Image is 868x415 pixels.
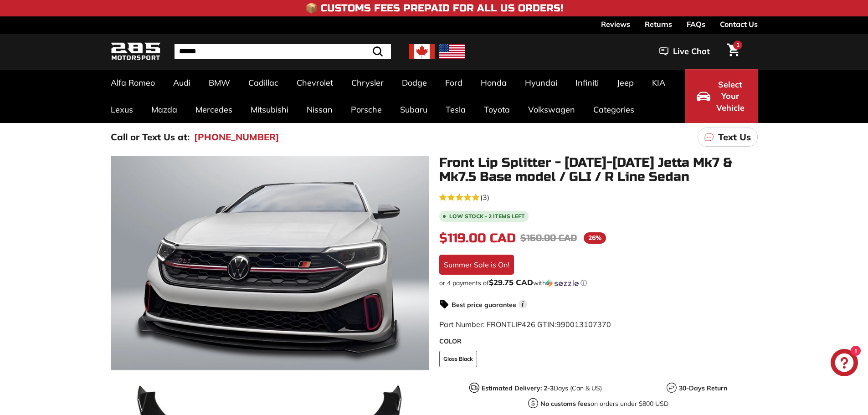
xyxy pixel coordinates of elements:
input: Search [175,44,391,59]
h4: 📦 Customs Fees Prepaid for All US Orders! [305,3,563,14]
label: COLOR [439,337,758,346]
a: Chevrolet [288,69,342,96]
a: Honda [472,69,516,96]
div: or 4 payments of$29.75 CADwithSezzle Click to learn more about Sezzle [439,278,758,287]
a: 5.0 rating (3 votes) [439,191,758,203]
span: 1 [736,41,740,48]
a: Mazda [142,96,186,123]
p: Text Us [718,130,751,144]
a: Mitsubishi [241,96,298,123]
a: Hyundai [516,69,566,96]
h1: Front Lip Splitter - [DATE]-[DATE] Jetta Mk7 & Mk7.5 Base model / GLI / R Line Sedan [439,156,758,184]
a: Lexus [102,96,142,123]
span: Low stock - 2 items left [449,214,525,219]
a: Jeep [608,69,643,96]
a: KIA [643,69,674,96]
a: Categories [584,96,643,123]
span: Select Your Vehicle [715,79,746,114]
span: $119.00 CAD [439,231,516,246]
span: i [519,300,527,308]
p: Call or Text Us at: [111,130,190,144]
a: FAQs [687,16,705,32]
span: $160.00 CAD [520,232,577,244]
a: Reviews [601,16,630,32]
a: Mercedes [186,96,241,123]
a: Cart [722,36,745,67]
a: Infiniti [566,69,608,96]
span: 990013107370 [556,320,611,329]
span: Part Number: FRONTLIP426 GTIN: [439,320,611,329]
div: Summer Sale is On! [439,255,514,275]
button: Select Your Vehicle [685,69,758,123]
p: on orders under $800 USD [540,399,668,409]
span: (3) [480,192,489,203]
a: Volkswagen [519,96,584,123]
a: Ford [436,69,472,96]
a: Chrysler [342,69,393,96]
a: [PHONE_NUMBER] [194,130,279,144]
strong: 30-Days Return [679,384,727,392]
a: Returns [645,16,672,32]
img: Logo_285_Motorsport_areodynamics_components [111,41,161,62]
a: Subaru [391,96,437,123]
a: Contact Us [720,16,758,32]
strong: Estimated Delivery: 2-3 [482,384,554,392]
a: Text Us [698,128,758,147]
a: Audi [164,69,200,96]
button: Live Chat [647,40,722,63]
p: Days (Can & US) [482,384,602,393]
a: Alfa Romeo [102,69,164,96]
img: Sezzle [546,279,579,287]
inbox-online-store-chat: Shopify online store chat [828,349,861,379]
a: Porsche [342,96,391,123]
span: 26% [584,232,606,244]
span: Live Chat [673,46,710,57]
div: or 4 payments of with [439,278,758,287]
span: $29.75 CAD [489,277,533,287]
strong: Best price guarantee [452,301,516,309]
strong: No customs fees [540,400,591,408]
a: Toyota [475,96,519,123]
a: Cadillac [239,69,288,96]
a: BMW [200,69,239,96]
a: Dodge [393,69,436,96]
a: Nissan [298,96,342,123]
a: Tesla [437,96,475,123]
